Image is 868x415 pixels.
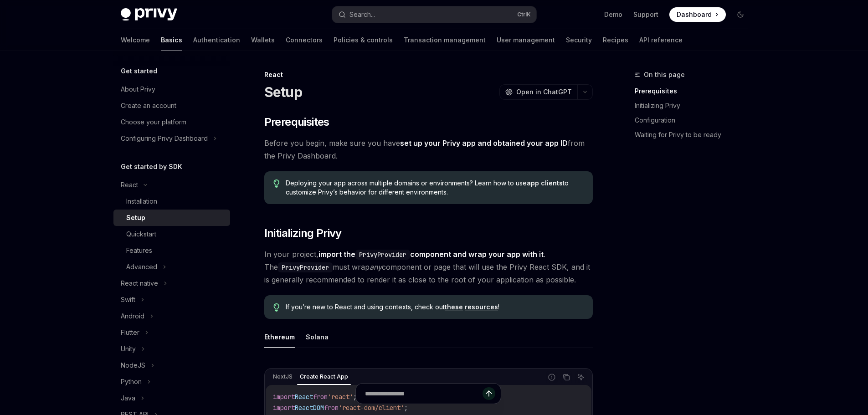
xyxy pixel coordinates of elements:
[113,114,230,130] a: Choose your platform
[635,98,755,113] a: Initializing Privy
[121,29,150,51] a: Welcome
[334,29,393,51] a: Policies & controls
[121,100,176,111] div: Create an account
[121,117,186,128] div: Choose your platform
[121,294,135,305] div: Swift
[121,360,145,371] div: NodeJS
[286,29,323,51] a: Connectors
[121,133,208,144] div: Configuring Privy Dashboard
[121,84,155,95] div: About Privy
[306,326,329,348] button: Solana
[113,193,230,210] a: Installation
[126,229,156,240] div: Quickstart
[349,9,375,20] div: Search...
[273,179,280,188] svg: Tip
[251,29,275,51] a: Wallets
[113,242,230,259] a: Features
[270,371,295,382] div: NextJS
[126,212,145,223] div: Setup
[400,138,568,148] a: set up your Privy app and obtained your app ID
[264,226,342,241] span: Initializing Privy
[355,250,410,260] code: PrivyProvider
[370,262,382,272] em: any
[113,226,230,242] a: Quickstart
[669,7,726,22] a: Dashboard
[604,10,622,19] a: Demo
[113,97,230,114] a: Create an account
[113,210,230,226] a: Setup
[121,66,157,77] h5: Get started
[497,29,555,51] a: User management
[113,81,230,97] a: About Privy
[121,311,144,322] div: Android
[297,371,351,382] div: Create React App
[635,84,755,98] a: Prerequisites
[264,326,295,348] button: Ethereum
[575,371,587,383] button: Ask AI
[318,250,544,259] strong: import the component and wrap your app with it
[445,303,463,311] a: these
[404,29,486,51] a: Transaction management
[121,278,158,289] div: React native
[264,115,329,129] span: Prerequisites
[278,262,333,272] code: PrivyProvider
[499,84,577,100] button: Open in ChatGPT
[126,245,152,256] div: Features
[121,343,136,354] div: Unity
[603,29,628,51] a: Recipes
[644,69,685,80] span: On this page
[560,371,572,383] button: Copy the contents from the code block
[332,6,536,23] button: Search...CtrlK
[121,376,142,387] div: Python
[677,10,712,19] span: Dashboard
[286,302,583,312] span: If you’re new to React and using contexts, check out !
[264,137,593,162] span: Before you begin, make sure you have from the Privy Dashboard.
[286,179,583,197] span: Deploying your app across multiple domains or environments? Learn how to use to customize Privy’s...
[465,303,498,311] a: resources
[635,128,755,142] a: Waiting for Privy to be ready
[126,196,157,207] div: Installation
[161,29,182,51] a: Basics
[546,371,558,383] button: Report incorrect code
[635,113,755,128] a: Configuration
[517,11,531,18] span: Ctrl K
[273,303,280,312] svg: Tip
[633,10,658,19] a: Support
[121,161,182,172] h5: Get started by SDK
[264,84,302,100] h1: Setup
[527,179,563,187] a: app clients
[121,179,138,190] div: React
[121,393,135,404] div: Java
[126,261,157,272] div: Advanced
[193,29,240,51] a: Authentication
[733,7,748,22] button: Toggle dark mode
[566,29,592,51] a: Security
[516,87,572,97] span: Open in ChatGPT
[639,29,683,51] a: API reference
[121,8,177,21] img: dark logo
[483,387,495,400] button: Send message
[264,70,593,79] div: React
[121,327,139,338] div: Flutter
[264,248,593,286] span: In your project, . The must wrap component or page that will use the Privy React SDK, and it is g...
